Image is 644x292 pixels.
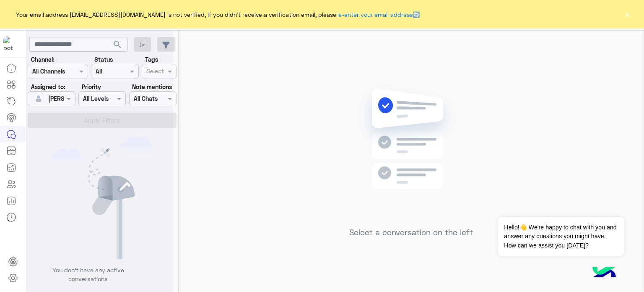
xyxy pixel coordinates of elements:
[336,11,413,18] a: re-enter your email address
[16,10,420,19] span: Your email address [EMAIL_ADDRESS][DOMAIN_NAME] is not verified, if you didn't receive a verifica...
[351,82,472,221] img: no messages
[3,37,18,52] img: 919860931428189
[589,258,619,288] img: hulul-logo.png
[145,66,164,77] div: Select
[623,10,631,18] button: ×
[92,93,107,108] div: loading...
[349,228,473,237] h5: Select a conversation on the left
[498,217,624,256] span: Hello!👋 We're happy to chat with you and answer any questions you might have. How can we assist y...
